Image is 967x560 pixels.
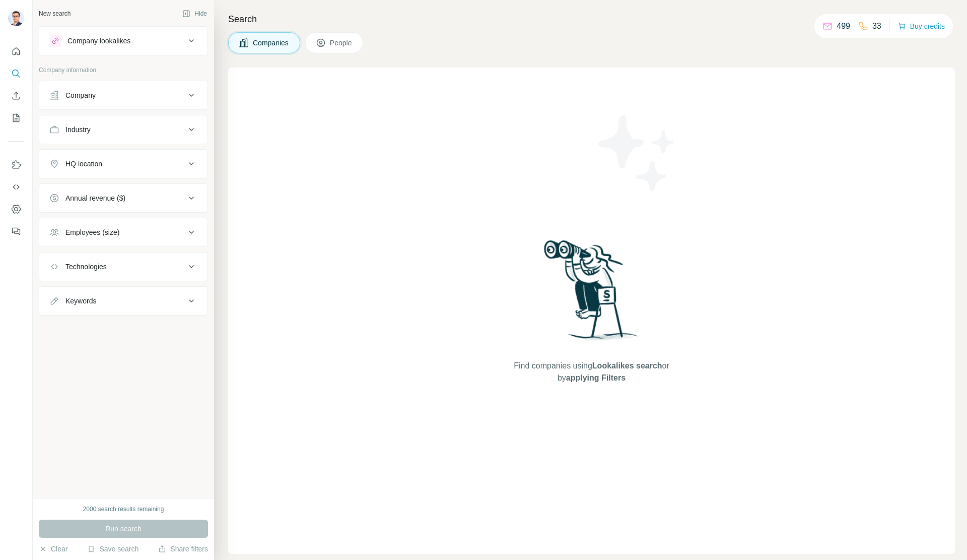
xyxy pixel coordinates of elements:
div: Technologies [65,262,107,272]
span: People [330,38,353,48]
button: Save search [87,544,139,554]
div: HQ location [65,159,102,169]
img: Avatar [8,10,24,26]
img: Surfe Illustration - Stars [592,108,682,199]
div: 2000 search results remaining [83,505,164,514]
button: My lists [8,109,24,127]
div: Company [65,90,96,100]
div: New search [39,9,71,18]
span: Lookalikes search [592,361,662,370]
button: Technologies [39,255,208,279]
img: Surfe Illustration - Woman searching with binoculars [539,237,644,350]
span: Companies [253,38,290,48]
button: Company lookalikes [39,29,208,53]
button: Hide [175,6,214,21]
button: Keywords [39,289,208,313]
button: Feedback [8,222,24,240]
button: Quick start [8,42,24,60]
span: Find companies using or by [511,360,672,384]
button: Dashboard [8,200,24,218]
button: Annual revenue ($) [39,186,208,210]
div: Keywords [65,296,96,306]
button: Search [8,65,24,83]
button: HQ location [39,152,208,176]
div: Industry [65,125,91,135]
p: Company information [39,66,208,75]
button: Enrich CSV [8,87,24,105]
div: Annual revenue ($) [65,193,125,203]
p: 499 [837,20,850,32]
div: Company lookalikes [67,36,130,46]
h4: Search [228,12,955,26]
p: 33 [872,20,881,32]
div: Employees (size) [65,227,119,237]
button: Employees (size) [39,220,208,244]
button: Share filters [158,544,208,554]
button: Company [39,83,208,107]
button: Clear [39,544,67,554]
button: Use Surfe API [8,178,24,196]
span: applying Filters [566,374,626,382]
button: Industry [39,117,208,142]
button: Buy credits [898,19,945,33]
button: Use Surfe on LinkedIn [8,156,24,174]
